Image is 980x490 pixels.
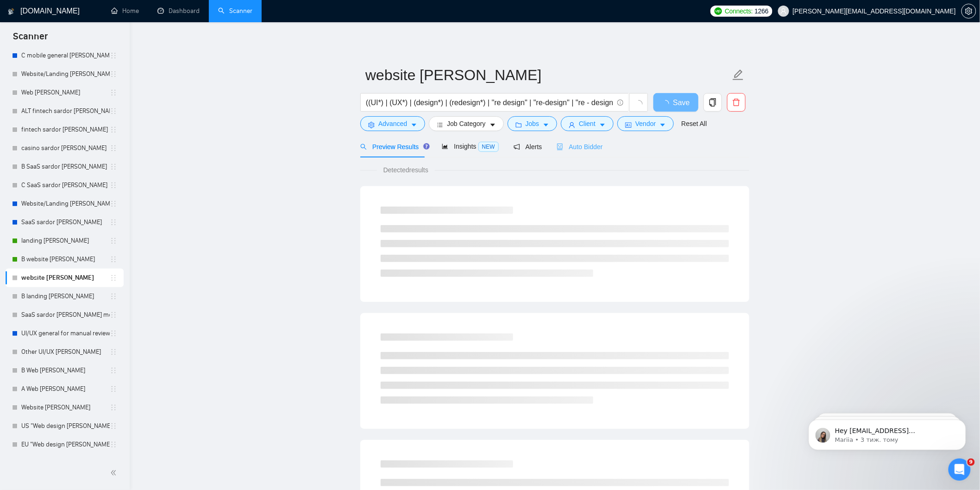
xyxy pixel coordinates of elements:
[557,143,603,151] span: Auto Bidder
[6,30,55,49] span: Scanner
[110,348,117,356] span: holder
[360,116,425,131] button: settingAdvancedcaret-down
[704,93,722,112] button: copy
[6,398,124,417] li: Website Anna Sardor
[579,119,596,129] span: Client
[110,404,117,411] span: holder
[795,400,980,465] iframe: Intercom notifications повідомлення
[110,163,117,170] span: holder
[360,144,367,150] span: search
[961,4,976,19] button: setting
[110,70,117,78] span: holder
[725,6,753,16] span: Connects:
[21,83,110,102] a: Web [PERSON_NAME]
[360,143,427,151] span: Preview Results
[365,63,730,87] input: Scanner name...
[780,8,787,14] span: user
[21,306,110,324] a: SaaS sardor [PERSON_NAME] mobile
[660,121,666,128] span: caret-down
[110,52,117,59] span: holder
[21,120,110,139] a: fintech sardor [PERSON_NAME]
[110,126,117,133] span: holder
[110,330,117,337] span: holder
[110,293,117,300] span: holder
[21,269,110,287] a: website [PERSON_NAME]
[110,468,119,477] span: double-left
[21,343,110,361] a: Other UI/UX [PERSON_NAME]
[478,142,499,152] span: NEW
[515,121,522,128] span: folder
[662,100,673,107] span: loading
[732,69,744,81] span: edit
[110,107,117,115] span: holder
[6,195,124,213] li: Website/Landing Alex Sardor
[110,219,117,226] span: holder
[599,121,606,128] span: caret-down
[110,182,117,189] span: holder
[514,144,520,150] span: notification
[634,100,643,108] span: loading
[6,287,124,306] li: B landing lilia sardor
[21,250,110,269] a: B website [PERSON_NAME]
[110,237,117,245] span: holder
[617,116,674,131] button: idcardVendorcaret-down
[21,417,110,435] a: US "Web design [PERSON_NAME]"
[6,157,124,176] li: B SaaS sardor Alex
[635,119,656,129] span: Vendor
[569,121,575,128] span: user
[411,121,417,128] span: caret-down
[6,435,124,454] li: EU "Web design Anna sardor"
[429,116,503,131] button: barsJob Categorycaret-down
[526,119,540,129] span: Jobs
[377,165,435,175] span: Detected results
[110,385,117,393] span: holder
[6,65,124,83] li: Website/Landing Alisa Sardor
[967,459,975,466] span: 9
[6,232,124,250] li: landing lilia sardor
[625,121,632,128] span: idcard
[447,119,485,129] span: Job Category
[557,144,563,150] span: robot
[110,367,117,374] span: holder
[111,7,139,15] a: homeHome
[755,6,769,16] span: 1266
[6,139,124,157] li: casino sardor Alex
[6,417,124,435] li: US "Web design Anna sardor"
[514,143,542,151] span: Alerts
[6,324,124,343] li: UI/UX general for manual review
[110,256,117,263] span: holder
[728,98,745,107] span: delete
[21,176,110,195] a: C SaaS sardor [PERSON_NAME]
[561,116,614,131] button: userClientcaret-down
[961,7,976,15] a: setting
[617,100,623,106] span: info-circle
[727,93,746,112] button: delete
[543,121,549,128] span: caret-down
[490,121,496,128] span: caret-down
[21,380,110,398] a: A Web [PERSON_NAME]
[110,311,117,319] span: holder
[21,213,110,232] a: SaaS sardor [PERSON_NAME]
[6,102,124,120] li: ALT fintech sardor Alex
[6,83,124,102] li: Web Alisa Sardor
[21,287,110,306] a: B landing [PERSON_NAME]
[6,120,124,139] li: fintech sardor Alex
[21,232,110,250] a: landing [PERSON_NAME]
[653,93,698,112] button: Save
[368,121,375,128] span: setting
[21,398,110,417] a: Website [PERSON_NAME]
[437,121,443,128] span: bars
[442,143,498,150] span: Insights
[110,144,117,152] span: holder
[21,157,110,176] a: B SaaS sardor [PERSON_NAME]
[21,195,110,213] a: Website/Landing [PERSON_NAME]
[6,213,124,232] li: SaaS sardor Alex
[21,361,110,380] a: B Web [PERSON_NAME]
[110,422,117,430] span: holder
[715,7,722,15] img: upwork-logo.png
